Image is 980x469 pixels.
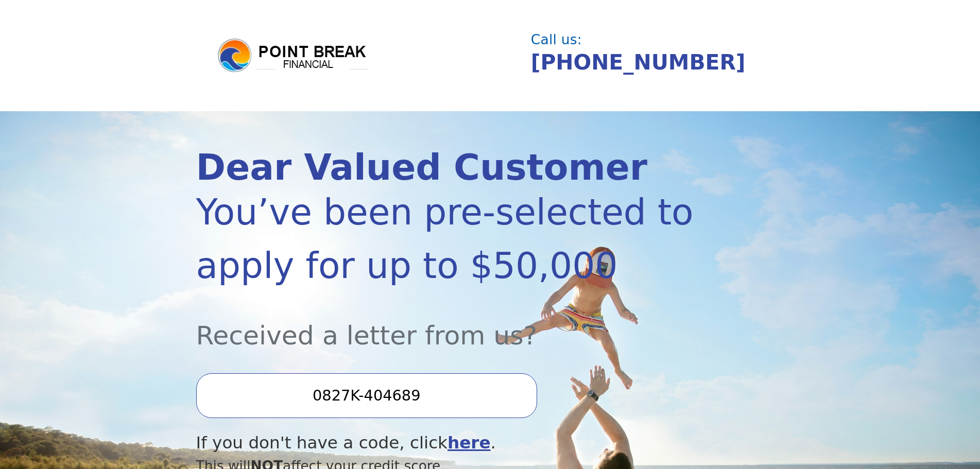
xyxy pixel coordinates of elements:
div: Dear Valued Customer [196,150,696,185]
img: logo.png [216,37,371,74]
div: If you don't have a code, click . [196,430,696,456]
input: Enter your Offer Code: [196,373,537,418]
a: [PHONE_NUMBER] [531,50,746,75]
div: You’ve been pre-selected to apply for up to $50,000 [196,185,696,292]
a: here [448,433,491,453]
div: Call us: [531,33,776,46]
div: Received a letter from us? [196,292,696,355]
